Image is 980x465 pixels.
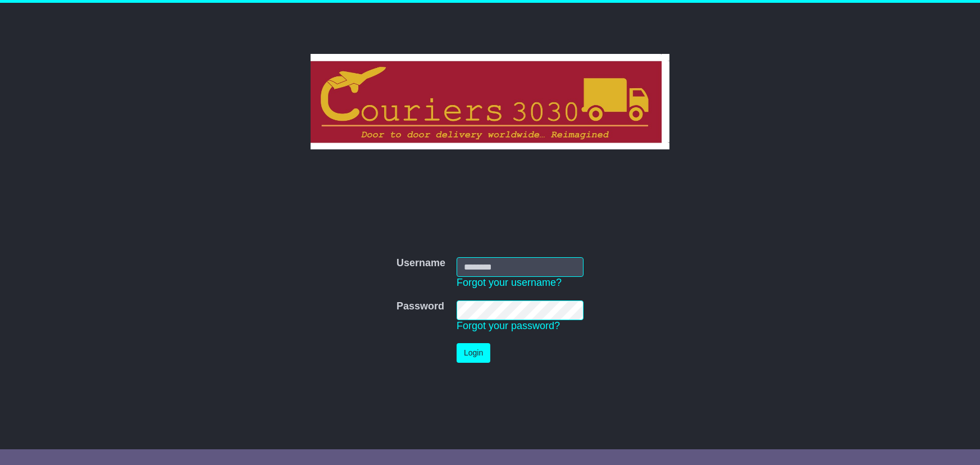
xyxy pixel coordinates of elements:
a: Forgot your username? [457,277,562,288]
label: Username [396,257,445,270]
label: Password [396,300,444,313]
img: Couriers 3030 [311,54,669,149]
button: Login [457,343,490,363]
a: Forgot your password? [457,320,560,331]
